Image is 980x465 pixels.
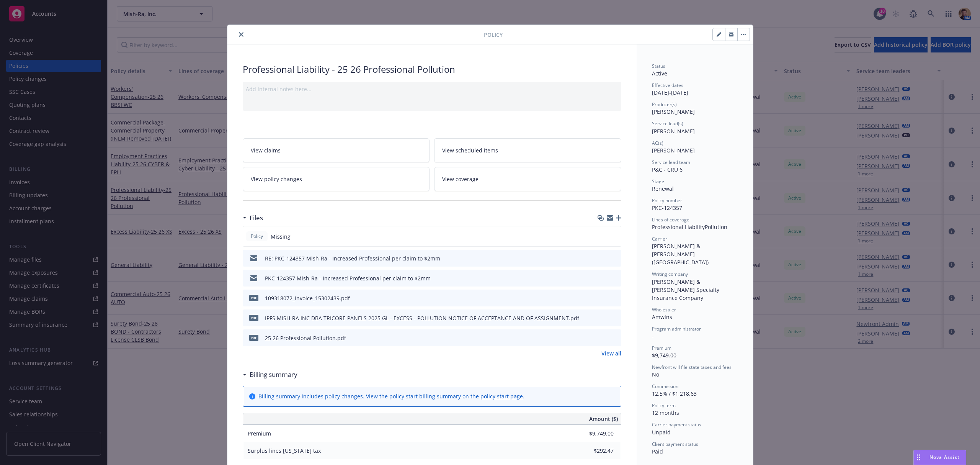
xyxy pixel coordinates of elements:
div: 109318072_Invoice_15302439.pdf [265,294,350,302]
div: 25 26 Professional Pollution.pdf [265,334,346,342]
span: [PERSON_NAME] & [PERSON_NAME] Specialty Insurance Company [652,278,721,301]
div: [DATE] - [DATE] [652,82,738,97]
span: Status [652,63,665,69]
span: Amount ($) [589,415,618,423]
span: View policy changes [251,175,302,183]
button: preview file [611,334,618,342]
span: Unpaid [652,429,671,436]
span: [PERSON_NAME] [652,108,695,115]
span: [PERSON_NAME] [652,147,695,154]
button: Nova Assist [913,450,966,465]
div: Files [243,213,263,223]
span: Premium [248,430,271,437]
span: Effective dates [652,82,683,88]
span: View claims [251,146,281,154]
a: View coverage [434,167,621,191]
span: P&C - CRU 6 [652,166,683,173]
span: View scheduled items [442,146,498,154]
span: Paid [652,448,663,455]
span: Policy number [652,197,682,204]
button: close [237,30,246,39]
input: 0.00 [568,428,618,439]
a: policy start page [480,393,523,400]
span: Lines of coverage [652,216,689,223]
h3: Files [250,213,263,223]
span: pdf [249,315,258,321]
span: Policy [249,233,265,240]
span: Service lead team [652,159,690,165]
a: View policy changes [243,167,430,191]
span: $9,749.00 [652,352,676,359]
span: Renewal [652,185,674,192]
span: Professional Liability [652,223,705,231]
span: 12.5% / $1,218.63 [652,390,697,397]
span: PKC-124357 [652,204,682,211]
span: Premium [652,345,671,351]
div: Professional Liability - 25 26 Professional Pollution [243,63,621,76]
span: Commission [652,383,678,390]
a: View scheduled items [434,138,621,162]
button: preview file [611,314,618,322]
span: Policy [484,31,503,39]
button: preview file [611,294,618,302]
input: 0.00 [568,445,618,457]
span: Policy term [652,402,676,409]
span: No [652,371,659,378]
button: preview file [611,254,618,262]
div: RE: PKC-124357 Mish-Ra - Increased Professional per claim to $2mm [265,254,440,262]
div: PKC-124357 Mish-Ra - Increased Professional per claim to $2mm [265,274,431,282]
span: Stage [652,178,664,185]
span: Producer(s) [652,101,677,108]
span: Nova Assist [929,454,960,460]
span: - [652,332,654,340]
span: 12 months [652,409,679,416]
span: Surplus lines [US_STATE] tax [248,447,321,454]
span: pdf [249,295,258,301]
div: Drag to move [914,450,923,465]
span: Carrier payment status [652,421,701,428]
button: download file [599,314,605,322]
button: preview file [611,274,618,282]
button: download file [599,294,605,302]
div: Add internal notes here... [246,85,618,93]
span: Wholesaler [652,306,676,313]
a: View all [601,349,621,357]
span: Newfront will file state taxes and fees [652,364,732,370]
span: Client payment status [652,441,698,447]
span: Service lead(s) [652,120,683,127]
span: View coverage [442,175,479,183]
h3: Billing summary [250,370,297,380]
span: Writing company [652,271,688,277]
span: AC(s) [652,140,663,146]
span: [PERSON_NAME] & [PERSON_NAME] ([GEOGRAPHIC_DATA]) [652,242,709,266]
span: Amwins [652,313,672,321]
span: pdf [249,335,258,341]
button: download file [599,274,605,282]
span: Missing [271,232,291,241]
button: download file [599,334,605,342]
span: Pollution [705,223,727,231]
div: IPFS MISH-RA INC DBA TRICORE PANELS 2025 GL - EXCESS - POLLUTION NOTICE OF ACCEPTANCE AND OF ASSI... [265,314,579,322]
div: Billing summary includes policy changes. View the policy start billing summary on the . [258,392,524,400]
span: Carrier [652,236,667,242]
div: Billing summary [243,370,297,380]
button: download file [599,254,605,262]
a: View claims [243,138,430,162]
span: Active [652,70,667,77]
span: [PERSON_NAME] [652,128,695,135]
span: Program administrator [652,326,701,332]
